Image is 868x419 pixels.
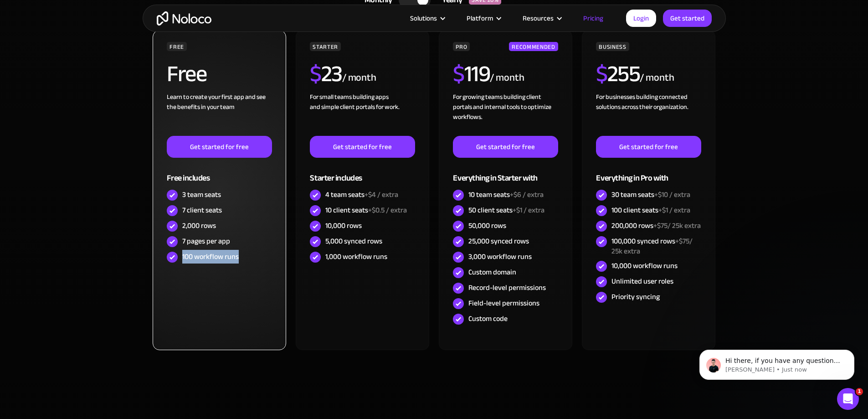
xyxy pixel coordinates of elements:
[453,42,470,51] div: PRO
[325,221,362,231] div: 10,000 rows
[342,71,376,85] div: / month
[453,158,558,187] div: Everything in Starter with
[182,221,216,231] div: 2,000 rows
[453,136,558,158] a: Get started for free
[611,276,673,286] div: Unlimited user roles
[640,71,674,85] div: / month
[490,71,524,85] div: / month
[310,136,415,158] a: Get started for free
[468,236,529,246] div: 25,000 synced rows
[468,221,506,231] div: 50,000 rows
[596,92,701,136] div: For businesses building connected solutions across their organization. ‍
[596,136,701,158] a: Get started for free
[611,205,690,215] div: 100 client seats
[157,11,211,26] a: home
[325,236,382,246] div: 5,000 synced rows
[167,158,272,187] div: Free includes
[167,62,206,85] h2: Free
[310,92,415,136] div: For small teams building apps and simple client portals for work. ‍
[611,292,660,302] div: Priority syncing
[167,42,187,51] div: FREE
[468,205,544,215] div: 50 client seats
[611,234,693,258] span: +$75/ 25k extra
[368,203,407,217] span: +$0.5 / extra
[325,252,387,262] div: 1,000 workflow runs
[399,12,455,24] div: Solutions
[523,12,554,24] div: Resources
[453,52,464,95] span: $
[596,62,640,85] h2: 255
[167,136,272,158] a: Get started for free
[653,219,701,233] span: +$75/ 25k extra
[167,92,272,136] div: Learn to create your first app and see the benefits in your team ‍
[510,188,544,202] span: +$6 / extra
[310,158,415,187] div: Starter includes
[611,236,701,256] div: 100,000 synced rows
[310,52,321,95] span: $
[611,221,701,231] div: 200,000 rows
[663,10,712,27] a: Get started
[310,42,340,51] div: STARTER
[182,236,230,246] div: 7 pages per app
[509,42,558,51] div: RECOMMENDED
[468,298,539,308] div: Field-level permissions
[325,205,407,215] div: 10 client seats
[596,158,701,187] div: Everything in Pro with
[182,205,222,215] div: 7 client seats
[468,252,532,262] div: 3,000 workflow runs
[468,314,508,324] div: Custom code
[453,92,558,136] div: For growing teams building client portals and internal tools to optimize workflows.
[856,388,863,395] span: 1
[310,62,342,85] h2: 23
[365,188,398,202] span: +$4 / extra
[410,12,437,24] div: Solutions
[611,190,690,200] div: 30 team seats
[325,190,398,200] div: 4 team seats
[658,203,690,217] span: +$1 / extra
[455,12,511,24] div: Platform
[572,12,615,24] a: Pricing
[182,190,221,200] div: 3 team seats
[467,12,493,24] div: Platform
[596,42,629,51] div: BUSINESS
[654,188,690,202] span: +$10 / extra
[686,331,868,394] iframe: Intercom notifications message
[468,267,516,277] div: Custom domain
[611,261,678,271] div: 10,000 workflow runs
[513,203,544,217] span: +$1 / extra
[468,190,544,200] div: 10 team seats
[511,12,572,24] div: Resources
[468,283,546,293] div: Record-level permissions
[837,388,859,410] iframe: Intercom live chat
[182,252,239,262] div: 100 workflow runs
[453,62,490,85] h2: 119
[596,52,607,95] span: $
[626,10,656,27] a: Login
